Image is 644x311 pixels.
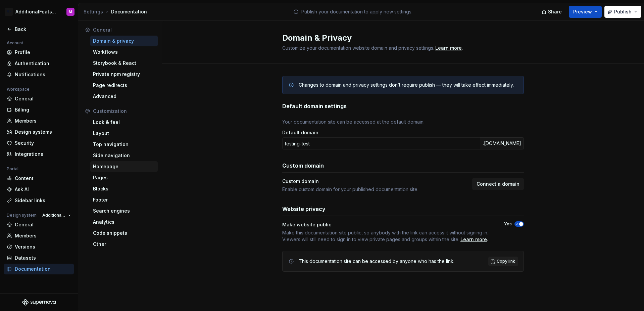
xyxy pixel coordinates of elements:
[22,299,56,306] svg: Supernova Logo
[93,163,155,170] div: Homepage
[15,243,71,250] div: Versions
[4,85,32,93] div: Workspace
[90,161,158,172] a: Homepage
[548,8,562,15] span: Share
[93,71,155,78] div: Private npm registry
[4,149,74,160] a: Integrations
[4,93,74,104] a: General
[15,175,71,182] div: Content
[4,211,39,219] div: Design system
[614,8,632,15] span: Publish
[434,46,463,51] span: .
[15,118,71,124] div: Members
[282,221,331,228] div: Make website public
[604,6,641,18] button: Publish
[569,6,602,18] button: Preview
[15,95,71,102] div: General
[90,117,158,128] a: Look & feel
[93,82,155,89] div: Page redirects
[90,47,158,57] a: Workflows
[93,230,155,236] div: Code snippets
[282,119,524,125] div: Your documentation site can be accessed at the default domain.
[282,129,318,136] label: Default domain
[477,181,519,187] span: Connect a domain
[90,206,158,216] a: Search engines
[93,119,155,126] div: Look & feel
[15,266,71,272] div: Documentation
[538,6,566,18] button: Share
[93,130,155,137] div: Layout
[5,8,13,16] div: M-
[93,60,155,66] div: Storybook & React
[90,150,158,161] a: Side navigation
[90,183,158,194] a: Blocks
[4,47,74,58] a: Profile
[15,232,71,239] div: Members
[15,221,71,228] div: General
[282,33,516,43] h2: Domain & Privacy
[93,93,155,100] div: Advanced
[1,4,77,19] button: M-AdditionalFeatsTestM
[497,259,515,264] span: Copy link
[460,236,487,243] a: Learn more
[282,45,434,51] span: Customize your documentation website domain and privacy settings.
[4,241,74,252] a: Versions
[90,80,158,91] a: Page redirects
[504,221,512,227] label: Yes
[282,162,324,170] h3: Custom domain
[90,91,158,102] a: Advanced
[93,241,155,248] div: Other
[93,27,155,33] div: General
[90,36,158,46] a: Domain & privacy
[15,197,71,204] div: Sidebar links
[93,185,155,192] div: Blocks
[472,178,524,190] button: Connect a domain
[4,58,74,69] a: Authentication
[90,139,158,150] a: Top navigation
[282,102,347,110] h3: Default domain settings
[4,116,74,126] a: Members
[15,186,71,193] div: Ask AI
[15,26,71,33] div: Back
[15,129,71,135] div: Design systems
[4,230,74,241] a: Members
[90,172,158,183] a: Pages
[69,9,72,14] div: M
[4,195,74,206] a: Sidebar links
[282,186,468,193] div: Enable custom domain for your published documentation site.
[15,151,71,158] div: Integrations
[4,219,74,230] a: General
[15,106,71,113] div: Billing
[93,49,155,55] div: Workflows
[573,8,592,15] span: Preview
[90,217,158,227] a: Analytics
[488,257,518,266] button: Copy link
[4,39,26,47] div: Account
[15,8,58,15] div: AdditionalFeatsTest
[93,208,155,214] div: Search engines
[4,165,21,173] div: Portal
[4,173,74,184] a: Content
[90,228,158,238] a: Code snippets
[93,196,155,203] div: Footer
[4,69,74,80] a: Notifications
[282,205,326,213] h3: Website privacy
[84,8,103,15] div: Settings
[15,140,71,146] div: Security
[4,24,74,35] a: Back
[42,213,65,218] span: AdditionalFeatsTest
[282,229,492,243] span: .
[15,60,71,67] div: Authentication
[282,178,319,185] div: Custom domain
[4,253,74,263] a: Datasets
[480,137,524,149] div: .[DOMAIN_NAME]
[282,230,488,242] span: Make this documentation site public, so anybody with the link can access it without signing in. V...
[90,239,158,250] a: Other
[93,219,155,225] div: Analytics
[4,184,74,195] a: Ask AI
[90,69,158,80] a: Private npm registry
[301,8,412,15] p: Publish your documentation to apply new settings.
[93,174,155,181] div: Pages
